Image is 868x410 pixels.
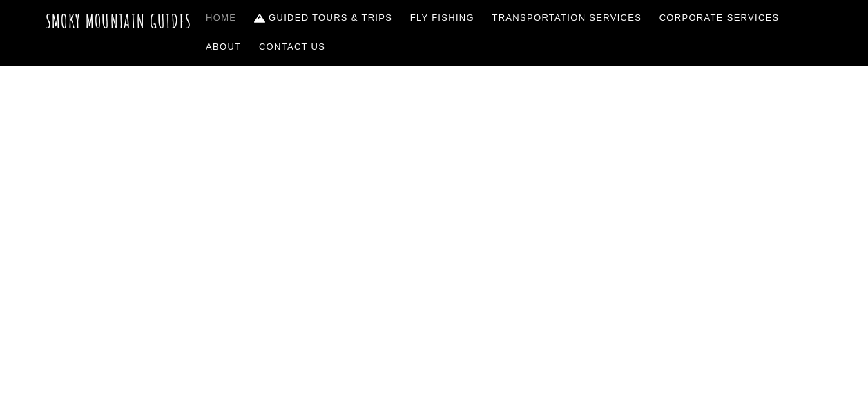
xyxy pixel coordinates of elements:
span: Smoky Mountain Guides [34,196,835,254]
a: Guided Tours & Trips [249,3,398,32]
span: The ONLY one-stop, full Service Guide Company for the Gatlinburg and [GEOGRAPHIC_DATA] side of th... [34,254,835,372]
a: Contact Us [253,32,331,61]
a: Smoky Mountain Guides [46,10,192,32]
a: Corporate Services [654,3,785,32]
a: About [200,32,247,61]
a: Transportation Services [487,3,647,32]
a: Home [200,3,242,32]
a: Fly Fishing [405,3,480,32]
